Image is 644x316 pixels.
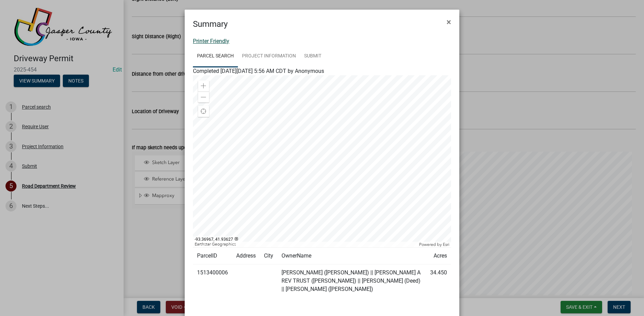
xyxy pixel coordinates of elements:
span: × [447,17,451,27]
div: Powered by [417,242,451,247]
td: [PERSON_NAME] ([PERSON_NAME]) || [PERSON_NAME] A REV TRUST ([PERSON_NAME]) || [PERSON_NAME] (Deed... [277,264,426,298]
span: Completed [DATE][DATE] 5:56 AM CDT by Anonymous [193,68,324,74]
a: Submit [300,45,325,67]
td: ParcelID [193,248,232,264]
h4: Summary [193,18,228,30]
td: City [260,248,277,264]
div: Zoom out [198,91,209,102]
td: OwnerName [277,248,426,264]
td: Address [232,248,260,264]
td: 1513400006 [193,264,232,298]
div: Find my location [198,106,209,117]
a: Printer Friendly [193,38,229,44]
a: Parcel search [193,45,238,67]
div: Earthstar Geographics [193,242,417,247]
div: Zoom in [198,80,209,91]
a: Project Information [238,45,300,67]
a: Esri [443,242,449,247]
td: Acres [426,248,451,264]
td: 34.450 [426,264,451,298]
button: Close [441,12,457,32]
